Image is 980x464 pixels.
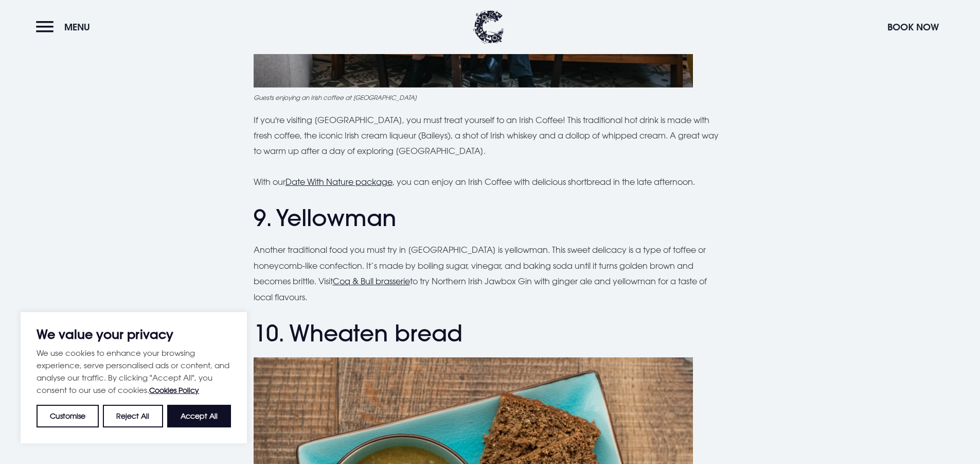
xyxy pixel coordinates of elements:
[473,10,504,44] img: Clandeboye Lodge
[254,112,727,159] p: If you're visiting [GEOGRAPHIC_DATA], you must treat yourself to an Irish Coffee! This traditiona...
[882,16,944,38] button: Book Now
[103,405,163,427] button: Reject All
[254,242,727,305] p: Another traditional food you must try in [GEOGRAPHIC_DATA] is yellowman. This sweet delicacy is a...
[254,320,727,347] h2: 10. Wheaten bread
[21,312,247,443] div: We value your privacy
[254,174,727,190] p: With our , you can enjoy an Irish Coffee with delicious shortbread in the late afternoon.
[254,93,727,102] figcaption: Guests enjoying an Irish coffee at [GEOGRAPHIC_DATA]
[64,21,90,33] span: Menu
[37,347,231,397] p: We use cookies to enhance your browsing experience, serve personalised ads or content, and analys...
[37,328,231,340] p: We value your privacy
[37,405,99,427] button: Customise
[254,204,727,232] h2: 9. Yellowman
[167,405,231,427] button: Accept All
[286,177,393,187] a: Date With Nature package
[36,16,95,38] button: Menu
[333,276,410,286] a: Coq & Bull brasserie
[149,386,199,394] a: Cookies Policy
